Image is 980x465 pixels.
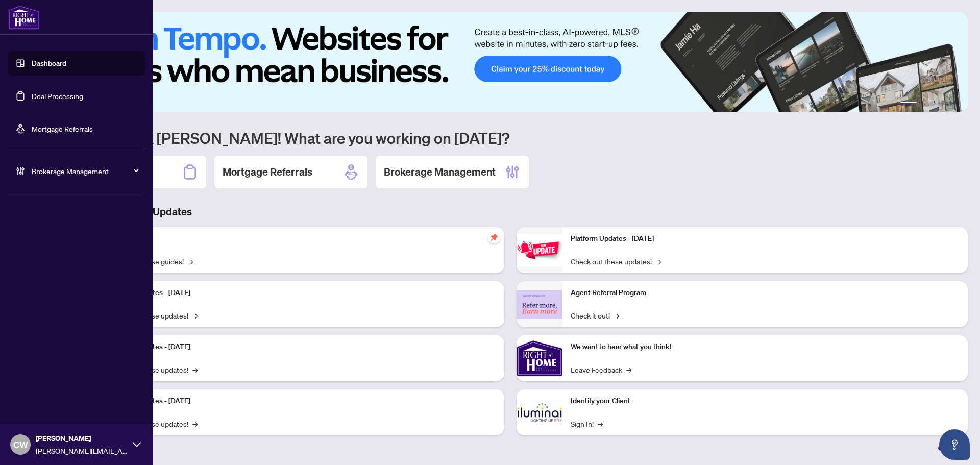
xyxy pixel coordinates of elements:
[32,165,138,177] span: Brokerage Management
[192,310,198,321] span: →
[571,256,661,267] a: Check out these updates!→
[107,396,496,407] p: Platform Updates - [DATE]
[107,233,496,244] p: Self-Help
[614,310,619,321] span: →
[626,364,631,375] span: →
[939,429,970,460] button: Open asap
[36,433,128,444] span: [PERSON_NAME]
[53,205,968,219] h3: Brokerage & Industry Updates
[53,128,968,148] h1: Welcome back [PERSON_NAME]! What are you working on [DATE]?
[488,231,500,243] span: pushpin
[937,102,941,106] button: 4
[571,233,960,244] p: Platform Updates - [DATE]
[571,287,960,299] p: Agent Referral Program
[945,102,949,106] button: 5
[517,335,562,381] img: We want to hear what you think!
[36,445,128,456] span: [PERSON_NAME][EMAIL_ADDRESS][DOMAIN_NAME]
[107,341,496,353] p: Platform Updates - [DATE]
[32,91,83,101] a: Deal Processing
[53,12,968,112] img: Slide 0
[921,102,925,106] button: 2
[517,389,562,435] img: Identify your Client
[32,124,93,133] a: Mortgage Referrals
[32,59,66,68] a: Dashboard
[571,310,619,321] a: Check it out!→
[192,364,198,375] span: →
[953,102,958,106] button: 6
[188,256,193,267] span: →
[598,418,603,429] span: →
[107,287,496,299] p: Platform Updates - [DATE]
[900,102,917,106] button: 1
[571,341,960,353] p: We want to hear what you think!
[571,396,960,407] p: Identify your Client
[656,256,661,267] span: →
[517,290,562,319] img: Agent Referral Program
[571,364,631,375] a: Leave Feedback→
[192,418,198,429] span: →
[384,165,496,179] h2: Brokerage Management
[517,234,562,266] img: Platform Updates - June 23, 2025
[929,102,933,106] button: 3
[223,165,312,179] h2: Mortgage Referrals
[571,418,603,429] a: Sign In!→
[8,5,40,30] img: logo
[13,437,28,452] span: CW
